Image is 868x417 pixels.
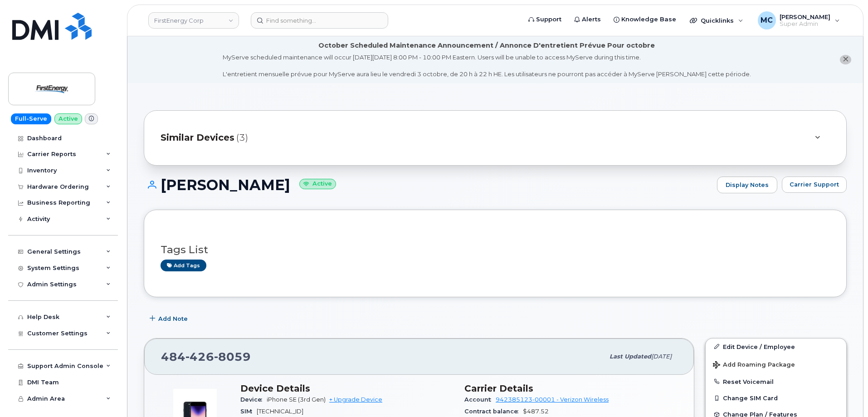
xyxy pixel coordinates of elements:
button: Carrier Support [782,177,847,193]
span: [TECHNICAL_ID] [257,408,303,415]
span: 426 [185,350,214,363]
span: SIM [240,408,257,415]
span: Add Roaming Package [713,361,795,370]
span: 8059 [214,350,251,363]
span: Add Note [158,314,188,323]
h1: [PERSON_NAME] [144,177,712,193]
button: Add Note [144,311,195,327]
span: Contract balance [464,408,523,415]
span: iPhone SE (3rd Gen) [267,396,326,403]
span: Similar Devices [161,131,234,144]
a: Edit Device / Employee [706,339,846,355]
span: [DATE] [651,353,672,360]
small: Active [299,179,336,189]
span: Carrier Support [790,180,839,189]
button: Reset Voicemail [706,373,846,390]
button: close notification [840,55,851,64]
h3: Carrier Details [464,383,678,394]
a: 942385123-00001 - Verizon Wireless [496,396,609,403]
div: October Scheduled Maintenance Announcement / Annonce D'entretient Prévue Pour octobre [318,41,655,50]
button: Add Roaming Package [706,355,846,373]
div: MyServe scheduled maintenance will occur [DATE][DATE] 8:00 PM - 10:00 PM Eastern. Users will be u... [223,53,751,78]
span: 484 [161,350,251,363]
span: (3) [236,131,248,144]
span: Device [240,396,267,403]
h3: Device Details [240,383,454,394]
iframe: Messenger Launcher [829,378,861,410]
span: $487.52 [523,408,549,415]
span: Account [464,396,496,403]
a: Display Notes [717,177,777,194]
a: + Upgrade Device [329,396,382,403]
button: Change SIM Card [706,390,846,406]
span: Last updated [610,353,651,360]
h3: Tags List [161,244,830,255]
a: Add tags [161,260,206,271]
